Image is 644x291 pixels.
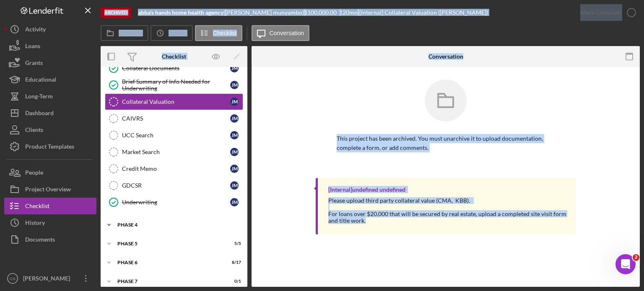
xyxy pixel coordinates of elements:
[122,199,230,206] div: Underwriting
[230,165,239,173] div: j m
[213,30,237,36] label: Checklist
[138,9,225,16] div: |
[230,114,239,123] div: j m
[230,81,239,89] div: j m
[230,148,239,156] div: j m
[117,279,220,284] div: Phase 7
[4,198,96,214] button: Checklist
[21,270,75,289] div: [PERSON_NAME]
[252,25,310,41] button: Conversation
[25,54,43,73] div: Grants
[105,93,243,110] a: Collateral Valuationjm
[122,115,230,122] div: CAIVRS
[105,60,243,77] a: Collateral Documentsjm
[122,78,230,92] div: Brief Summary of Info Needed for Underwriting
[105,127,243,144] a: UCC Searchjm
[358,9,488,16] div: | [Internal] Collateral Valuation ([PERSON_NAME])
[105,194,243,211] a: Underwritingjm
[25,181,71,200] div: Project Overview
[337,134,555,153] p: This project has been archived. You must unarchive it to upload documentation, complete a form, o...
[25,121,43,140] div: Clients
[105,110,243,127] a: CAIVRSjm
[4,105,96,121] button: Dashboard
[428,53,463,60] div: Conversation
[4,38,96,54] button: Loans
[122,132,230,139] div: UCC Search
[572,4,640,21] button: Mark Complete
[226,260,241,265] div: 8 / 17
[117,260,220,265] div: Phase 6
[328,186,405,193] div: [Internal] undefined undefined
[230,181,239,190] div: j m
[230,131,239,139] div: j m
[195,25,242,41] button: Checklist
[25,138,74,157] div: Product Templates
[25,38,40,57] div: Loans
[105,160,243,177] a: Credit Memojm
[230,198,239,206] div: j m
[230,64,239,72] div: j m
[122,98,230,105] div: Collateral Valuation
[169,30,187,36] label: Activity
[25,71,56,90] div: Educational
[226,241,241,246] div: 5 / 5
[105,144,243,160] a: Market Searchjm
[25,21,46,40] div: Activity
[226,279,241,284] div: 0 / 1
[101,25,148,41] button: Overview
[25,88,53,107] div: Long-Term
[4,138,96,155] button: Product Templates
[119,30,143,36] label: Overview
[4,270,96,287] button: CS[PERSON_NAME]
[4,181,96,198] button: Project Overview
[230,98,239,106] div: j m
[580,4,621,21] div: Mark Complete
[4,21,96,38] button: Activity
[4,121,96,138] button: Clients
[4,231,96,248] button: Documents
[225,9,304,16] div: [PERSON_NAME] munyambo |
[25,198,49,216] div: Checklist
[4,164,96,181] button: People
[270,30,304,36] label: Conversation
[615,254,636,274] iframe: Intercom live chat
[138,9,223,16] b: abba's hands home health agency
[101,8,131,18] div: Archived
[10,276,15,281] text: CS
[105,177,243,194] a: GDCSRjm
[122,165,230,172] div: Credit Memo
[122,149,230,155] div: Market Search
[25,214,45,233] div: History
[117,241,220,246] div: Phase 5
[25,164,43,183] div: People
[4,214,96,231] button: History
[633,254,639,261] span: 2
[25,105,54,124] div: Dashboard
[4,71,96,88] button: Educational
[151,25,192,41] button: Activity
[122,182,230,189] div: GDCSR
[328,197,567,224] div: Please upload third party collateral value (CMA, KBB). For loans over $20,000 that will be secure...
[117,222,237,227] div: Phase 4
[4,88,96,105] button: Long-Term
[4,54,96,71] button: Grants
[122,65,230,72] div: Collateral Documents
[105,77,243,93] a: Brief Summary of Info Needed for Underwritingjm
[162,53,186,60] div: Checklist
[339,9,358,16] div: 120 mo
[25,231,55,250] div: Documents
[304,9,339,16] div: $100,000.00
